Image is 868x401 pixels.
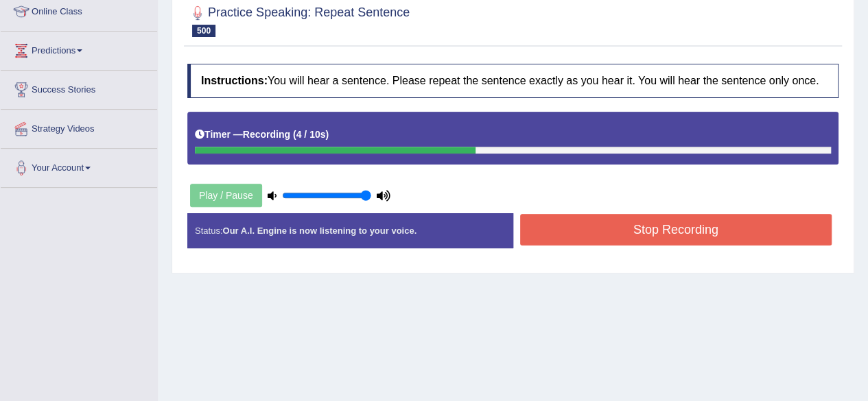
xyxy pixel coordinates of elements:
[325,129,329,140] b: )
[222,226,417,236] strong: Our A.I. Engine is now listening to your voice.
[293,129,296,140] b: (
[1,149,157,183] a: Your Account
[243,129,290,140] b: Recording
[187,213,513,248] div: Status:
[1,110,157,144] a: Strategy Videos
[187,64,838,98] h4: You will hear a sentence. Please repeat the sentence exactly as you hear it. You will hear the se...
[520,214,832,245] button: Stop Recording
[195,130,329,140] h5: Timer —
[192,25,215,37] span: 500
[201,75,268,86] b: Instructions:
[1,71,157,105] a: Success Stories
[1,32,157,66] a: Predictions
[296,129,326,140] b: 4 / 10s
[187,3,410,37] h2: Practice Speaking: Repeat Sentence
